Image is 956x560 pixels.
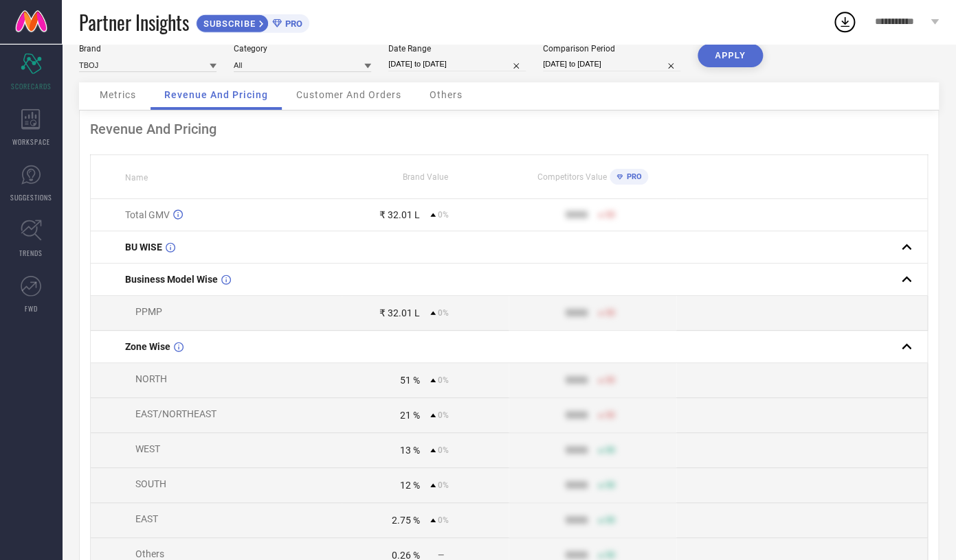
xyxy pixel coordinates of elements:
span: WORKSPACE [12,137,50,147]
input: Select date range [388,57,526,71]
span: Partner Insights [79,8,189,36]
a: SUBSCRIBEPRO [196,11,309,33]
span: 50 [605,515,615,525]
span: Others [430,89,463,100]
span: 50 [605,445,615,455]
div: Revenue And Pricing [90,121,928,137]
div: 9999 [566,515,588,526]
span: 0% [438,480,449,490]
span: EAST [135,513,158,524]
div: 2.75 % [392,515,420,526]
div: 13 % [400,445,420,456]
span: WEST [135,443,160,454]
span: Zone Wise [125,341,170,352]
span: — [438,550,444,560]
span: Brand Value [403,172,448,182]
span: BU WISE [125,242,162,253]
span: Business Model Wise [125,274,218,285]
div: 9999 [566,307,588,318]
span: SOUTH [135,478,166,489]
span: 0% [438,210,449,220]
span: SCORECARDS [11,81,52,91]
span: 50 [605,375,615,385]
span: 50 [605,410,615,420]
span: Name [125,173,148,183]
span: TRENDS [19,248,43,258]
div: Category [234,44,371,54]
span: SUGGESTIONS [10,192,52,202]
div: 9999 [566,209,588,220]
button: APPLY [698,44,763,67]
span: Others [135,548,164,559]
div: Date Range [388,44,526,54]
span: 0% [438,410,449,420]
span: PPMP [135,306,162,317]
span: SUBSCRIBE [197,19,259,29]
span: Metrics [100,89,136,100]
span: 50 [605,550,615,560]
span: NORTH [135,373,167,384]
div: 12 % [400,480,420,491]
div: Comparison Period [543,44,680,54]
span: EAST/NORTHEAST [135,408,216,419]
span: 50 [605,210,615,220]
div: Brand [79,44,216,54]
span: Revenue And Pricing [164,89,268,100]
div: 21 % [400,410,420,421]
span: 0% [438,515,449,525]
div: 51 % [400,375,420,386]
div: 9999 [566,410,588,421]
span: Total GMV [125,209,170,220]
div: ₹ 32.01 L [379,307,420,318]
span: 0% [438,375,449,385]
span: Customer And Orders [296,89,401,100]
span: PRO [623,172,641,181]
span: 0% [438,308,449,318]
div: ₹ 32.01 L [379,209,420,220]
span: 50 [605,308,615,318]
span: PRO [282,19,302,29]
span: 50 [605,480,615,490]
span: Competitors Value [537,172,606,182]
div: 9999 [566,480,588,491]
div: 9999 [566,375,588,386]
span: FWD [25,303,38,314]
span: 0% [438,445,449,455]
div: Open download list [832,10,857,34]
input: Select comparison period [543,57,680,71]
div: 9999 [566,445,588,456]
